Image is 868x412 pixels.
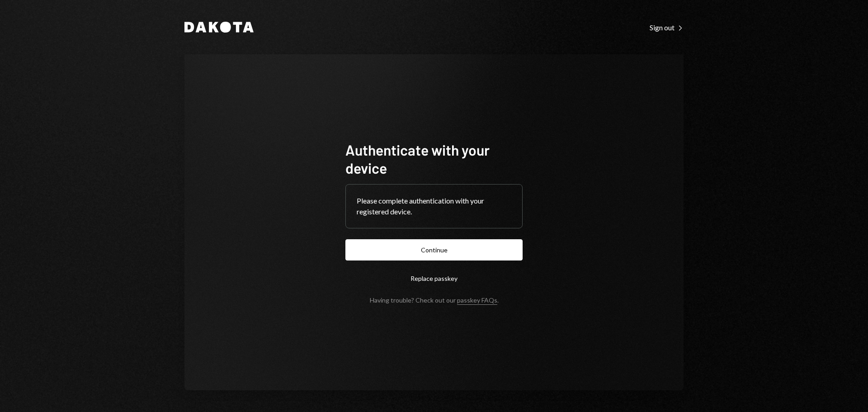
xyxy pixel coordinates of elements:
[345,239,523,260] button: Continue
[650,23,684,32] div: Sign out
[650,22,684,32] a: Sign out
[345,141,523,177] h1: Authenticate with your device
[345,268,523,289] button: Replace passkey
[370,296,499,304] div: Having trouble? Check out our .
[357,195,511,217] div: Please complete authentication with your registered device.
[457,296,497,305] a: passkey FAQs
